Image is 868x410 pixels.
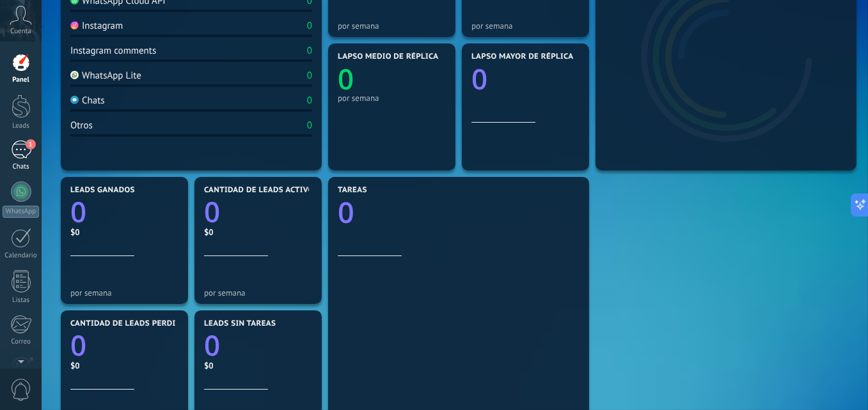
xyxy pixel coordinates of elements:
[3,338,40,346] div: Correo
[70,119,93,132] div: Otros
[204,360,312,371] div: $0
[70,21,79,29] img: Instagram
[70,193,178,231] a: 0
[338,59,354,98] text: 0
[70,71,79,79] img: WhatsApp Lite
[307,45,312,57] div: 0
[70,70,141,82] div: WhatsApp Lite
[204,227,312,238] div: $0
[70,186,135,195] span: Leads ganados
[307,70,312,82] div: 0
[70,96,79,104] img: Chats
[3,76,40,84] div: Panel
[70,45,156,57] div: Instagram comments
[204,319,276,328] span: Leads sin tareas
[204,326,312,365] a: 0
[26,139,36,149] span: 1
[338,194,354,232] text: 0
[10,27,31,36] span: Cuenta
[471,59,487,98] text: 0
[3,206,39,218] div: WhatsApp
[204,326,220,365] text: 0
[70,326,178,365] a: 0
[338,194,580,232] a: 0
[471,52,573,61] span: Lapso mayor de réplica
[307,119,312,132] div: 0
[338,21,446,31] div: por semana
[70,227,178,238] div: $0
[338,186,367,195] span: Tareas
[3,122,40,130] div: Leads
[338,93,446,103] div: por semana
[204,193,312,231] a: 0
[70,326,86,365] text: 0
[3,252,40,260] div: Calendario
[70,319,192,328] span: Cantidad de leads perdidos
[70,360,178,371] div: $0
[70,288,178,298] div: por semana
[3,296,40,305] div: Listas
[70,193,86,231] text: 0
[204,288,312,298] div: por semana
[307,20,312,32] div: 0
[3,163,40,171] div: Chats
[338,52,439,61] span: Lapso medio de réplica
[204,193,220,231] text: 0
[70,20,123,32] div: Instagram
[471,21,580,31] div: por semana
[307,95,312,107] div: 0
[204,186,319,195] span: Cantidad de leads activos
[70,95,105,107] div: Chats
